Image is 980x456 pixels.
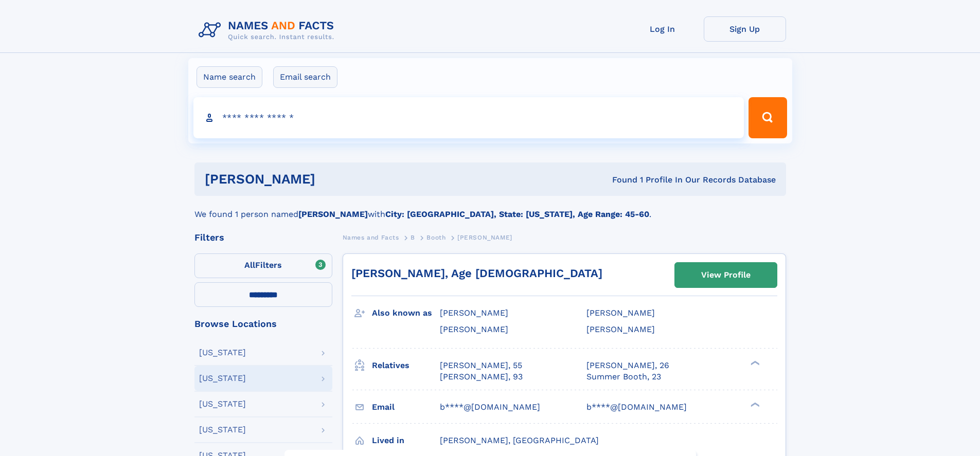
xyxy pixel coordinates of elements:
[199,374,246,382] div: [US_STATE]
[748,359,760,366] div: ❯
[701,263,751,287] div: View Profile
[426,231,446,244] a: Booth
[411,234,415,241] span: B
[372,357,440,374] h3: Relatives
[586,324,655,334] span: [PERSON_NAME]
[586,360,669,371] a: [PERSON_NAME], 26
[457,234,512,241] span: [PERSON_NAME]
[440,435,599,445] span: [PERSON_NAME], [GEOGRAPHIC_DATA]
[426,234,446,241] span: Booth
[194,196,786,221] div: We found 1 person named with .
[194,233,332,242] div: Filters
[372,432,440,449] h3: Lived in
[199,426,246,434] div: [US_STATE]
[372,398,440,416] h3: Email
[199,400,246,408] div: [US_STATE]
[372,304,440,322] h3: Also known as
[273,66,337,88] label: Email search
[440,324,508,334] span: [PERSON_NAME]
[205,173,464,186] h1: [PERSON_NAME]
[621,16,704,42] a: Log In
[411,231,415,244] a: B
[586,371,661,382] a: Summer Booth, 23
[244,260,255,270] span: All
[440,308,508,318] span: [PERSON_NAME]
[704,16,786,42] a: Sign Up
[194,319,332,329] div: Browse Locations
[351,267,602,280] a: [PERSON_NAME], Age [DEMOGRAPHIC_DATA]
[197,66,262,88] label: Name search
[440,371,523,382] a: [PERSON_NAME], 93
[194,16,343,44] img: Logo Names and Facts
[385,209,649,219] b: City: [GEOGRAPHIC_DATA], State: [US_STATE], Age Range: 45-60
[440,360,522,371] a: [PERSON_NAME], 55
[586,308,655,318] span: [PERSON_NAME]
[298,209,368,219] b: [PERSON_NAME]
[464,174,776,186] div: Found 1 Profile In Our Records Database
[199,349,246,357] div: [US_STATE]
[193,97,744,138] input: search input
[343,231,399,244] a: Names and Facts
[194,253,332,278] label: Filters
[749,97,787,138] button: Search Button
[748,401,760,408] div: ❯
[675,263,777,287] a: View Profile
